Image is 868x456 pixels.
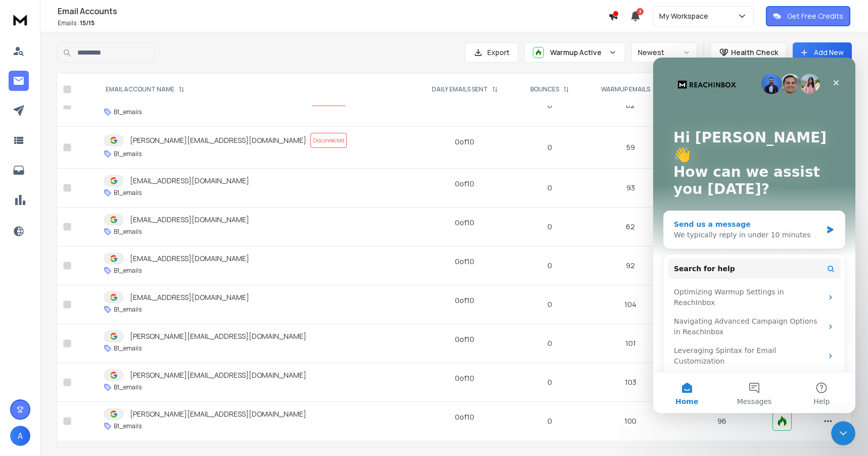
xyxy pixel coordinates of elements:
[130,176,249,186] p: [EMAIL_ADDRESS][DOMAIN_NAME]
[80,19,95,27] span: 15 / 15
[455,295,474,306] div: 0 of 10
[130,331,306,341] p: [PERSON_NAME][EMAIL_ADDRESS][DOMAIN_NAME]
[766,6,850,26] button: Get Free Credits
[710,42,787,63] button: Health Check
[114,267,142,275] p: B1_emails
[106,85,185,93] div: EMAIL ACCOUNT NAME
[522,183,578,193] p: 0
[584,285,677,324] td: 104
[10,10,30,29] img: logo
[10,426,30,446] button: A
[584,169,677,208] td: 93
[114,422,142,430] p: B1_emails
[114,189,142,197] p: B1_emails
[114,150,142,158] p: B1_emails
[659,11,712,21] p: My Workspace
[130,215,249,225] p: [EMAIL_ADDRESS][DOMAIN_NAME]
[455,412,474,422] div: 0 of 10
[584,363,677,402] td: 103
[310,133,347,148] span: Disconnected
[584,208,677,246] td: 62
[522,377,578,387] p: 0
[584,127,677,169] td: 59
[432,85,488,93] p: DAILY EMAILS SENT
[653,58,855,413] iframe: Intercom live chat
[636,8,644,15] span: 3
[522,299,578,310] p: 0
[130,370,306,380] p: [PERSON_NAME][EMAIL_ADDRESS][DOMAIN_NAME]
[114,306,142,314] p: B1_emails
[522,261,578,271] p: 0
[831,421,855,445] iframe: Intercom live chat
[114,228,142,236] p: B1_emails
[130,409,306,419] p: [PERSON_NAME][EMAIL_ADDRESS][DOMAIN_NAME]
[114,383,142,391] p: B1_emails
[522,416,578,426] p: 0
[455,137,474,147] div: 0 of 10
[550,47,605,58] p: Warmup Active
[465,42,518,63] button: Export
[731,47,778,58] p: Health Check
[455,218,474,228] div: 0 of 10
[787,11,843,21] p: Get Free Credits
[584,402,677,441] td: 100
[522,142,578,153] p: 0
[631,42,697,63] button: Newest
[677,402,766,441] td: 96
[58,5,608,17] h1: Email Accounts
[455,257,474,267] div: 0 of 10
[114,344,142,352] p: B1_emails
[455,334,474,344] div: 0 of 10
[455,179,474,189] div: 0 of 10
[522,338,578,348] p: 0
[58,19,608,27] p: Emails :
[601,85,650,93] p: WARMUP EMAILS
[530,85,559,93] p: BOUNCES
[522,222,578,232] p: 0
[793,42,852,63] button: Add New
[114,108,142,116] p: B1_emails
[130,292,249,302] p: [EMAIL_ADDRESS][DOMAIN_NAME]
[130,254,249,264] p: [EMAIL_ADDRESS][DOMAIN_NAME]
[584,324,677,363] td: 101
[130,135,306,145] p: [PERSON_NAME][EMAIL_ADDRESS][DOMAIN_NAME]
[455,373,474,383] div: 0 of 10
[584,246,677,285] td: 92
